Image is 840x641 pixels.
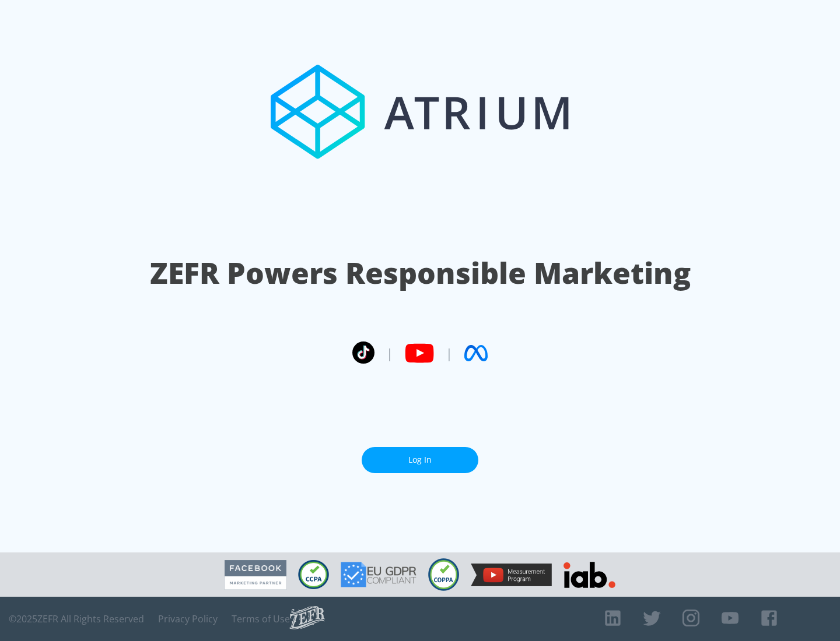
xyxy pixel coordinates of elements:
img: GDPR Compliant [341,562,416,587]
a: Terms of Use [232,613,290,625]
h1: ZEFR Powers Responsible Marketing [150,253,691,293]
img: CCPA Compliant [298,560,329,589]
a: Privacy Policy [158,613,218,625]
span: © 2025 ZEFR All Rights Reserved [9,613,144,625]
img: COPPA Compliant [428,558,459,591]
a: Log In [362,447,478,473]
span: | [446,344,453,362]
img: Facebook Marketing Partner [225,560,286,590]
img: YouTube Measurement Program [471,563,552,586]
span: | [386,344,393,362]
img: IAB [563,562,615,588]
